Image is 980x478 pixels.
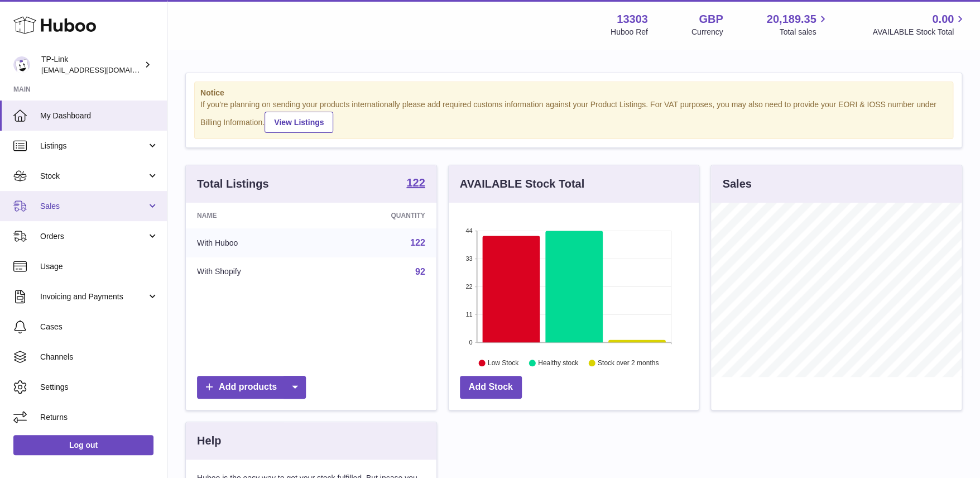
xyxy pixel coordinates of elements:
[538,359,579,367] text: Healthy stock
[460,376,522,399] a: Add Stock
[13,435,153,455] a: Log out
[872,12,967,37] a: 0.00 AVAILABLE Stock Total
[197,176,269,192] h3: Total Listings
[40,261,158,272] span: Usage
[469,339,472,346] text: 0
[699,12,723,27] strong: GBP
[465,255,472,262] text: 33
[40,171,147,181] span: Stock
[200,99,947,133] div: If you're planning on sending your products internationally please add required customs informati...
[766,12,829,37] a: 20,189.35 Total sales
[186,203,321,228] th: Name
[265,112,333,133] a: View Listings
[40,412,158,423] span: Returns
[321,203,436,228] th: Quantity
[779,27,829,37] span: Total sales
[13,56,30,73] img: gaby.chen@tp-link.com
[40,231,147,242] span: Orders
[465,311,472,318] text: 11
[197,433,221,448] h3: Help
[40,111,158,121] span: My Dashboard
[186,257,321,286] td: With Shopify
[40,322,158,332] span: Cases
[41,54,142,75] div: TP-Link
[465,283,472,290] text: 22
[465,227,472,234] text: 44
[197,376,306,399] a: Add products
[691,27,723,37] div: Currency
[617,12,648,27] strong: 13303
[722,176,751,192] h3: Sales
[40,382,158,393] span: Settings
[40,141,147,151] span: Listings
[40,201,147,212] span: Sales
[40,352,158,362] span: Channels
[410,238,425,247] a: 122
[488,359,519,367] text: Low Stock
[406,177,425,188] strong: 122
[932,12,954,27] span: 0.00
[598,359,659,367] text: Stock over 2 months
[766,12,816,27] span: 20,189.35
[406,177,425,190] a: 122
[415,267,425,276] a: 92
[41,65,164,74] span: [EMAIL_ADDRESS][DOMAIN_NAME]
[460,176,584,192] h3: AVAILABLE Stock Total
[186,228,321,257] td: With Huboo
[200,88,947,98] strong: Notice
[611,27,648,37] div: Huboo Ref
[872,27,967,37] span: AVAILABLE Stock Total
[40,291,147,302] span: Invoicing and Payments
